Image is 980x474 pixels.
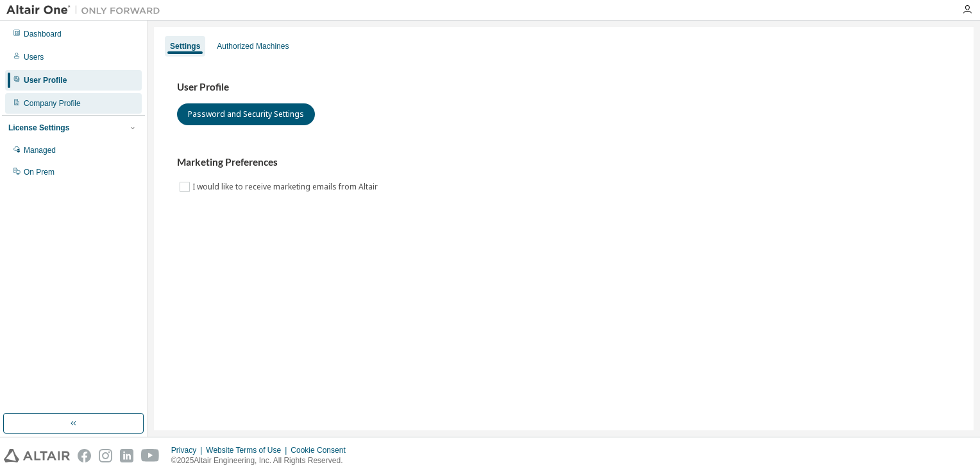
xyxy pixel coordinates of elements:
h3: Marketing Preferences [177,156,950,169]
div: On Prem [24,167,55,177]
p: © 2025 Altair Engineering, Inc. All Rights Reserved. [171,455,353,466]
img: instagram.svg [99,449,112,462]
div: Dashboard [24,29,62,39]
h3: User Profile [177,81,950,94]
button: Password and Security Settings [177,103,315,125]
div: Settings [170,41,200,51]
img: facebook.svg [78,449,91,462]
img: linkedin.svg [120,449,133,462]
div: License Settings [8,123,69,133]
div: Authorized Machines [217,41,289,51]
div: User Profile [24,75,67,85]
div: Privacy [171,445,206,455]
div: Company Profile [24,98,81,109]
div: Users [24,52,44,62]
img: Altair One [6,4,167,17]
div: Website Terms of Use [206,445,291,455]
img: altair_logo.svg [4,449,70,462]
div: Cookie Consent [291,445,353,455]
div: Managed [24,145,56,155]
img: youtube.svg [141,449,160,462]
label: I would like to receive marketing emails from Altair [192,179,380,195]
